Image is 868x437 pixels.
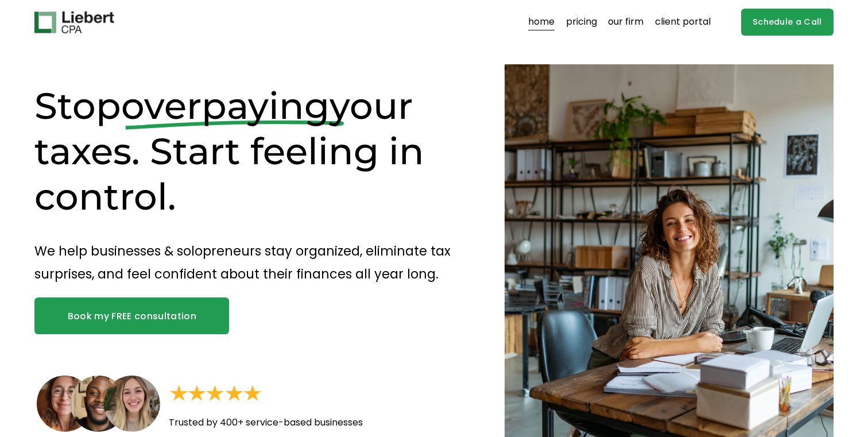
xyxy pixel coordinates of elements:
a: our firm [608,13,644,32]
a: Schedule a Call [741,9,834,36]
a: pricing [566,13,597,32]
a: home [528,13,555,32]
a: Book my FREE consultation [34,297,229,334]
a: client portal [655,13,711,32]
p: We help businesses & solopreneurs stay organized, eliminate tax surprises, and feel confident abo... [34,239,464,286]
p: Trusted by 400+ service-based businesses [169,415,431,431]
img: Liebert CPA [34,11,114,33]
span: overpaying [121,83,330,128]
h1: Stop your taxes. Start feeling in control. [34,83,464,219]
